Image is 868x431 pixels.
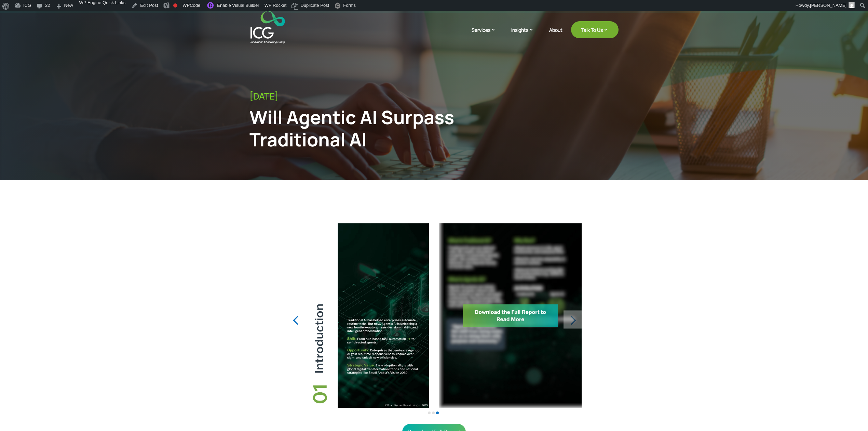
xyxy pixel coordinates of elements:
span: Forms [343,3,356,14]
span: 22 [45,3,50,14]
span: Go to slide 2 [432,412,435,414]
div: [DATE] [249,91,619,102]
img: ICG [250,11,285,43]
span: [PERSON_NAME] [810,3,846,8]
span: Duplicate Post [300,3,329,14]
div: Next slide [564,311,582,329]
div: Previous slide [286,311,304,329]
span: Go to slide 1 [428,412,431,414]
iframe: Chat Widget [755,357,868,431]
div: Needs improvement [173,3,177,8]
a: Services [472,26,503,43]
span: New [64,3,73,14]
div: Will Agentic AI Surpass Traditional AI [249,106,534,151]
span: Go to slide 3 [436,412,439,414]
a: Talk To Us [571,21,619,38]
a: About [549,27,562,43]
a: Insights [511,26,541,43]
